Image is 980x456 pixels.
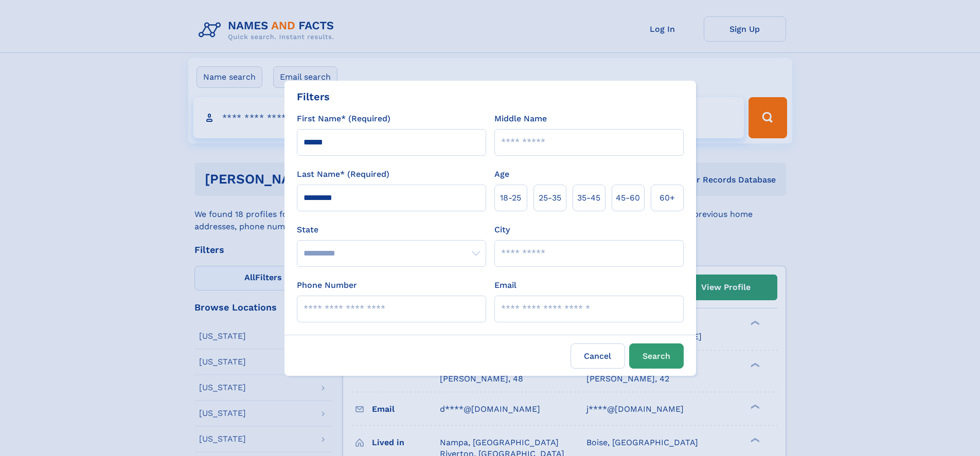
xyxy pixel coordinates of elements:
label: Middle Name [494,113,547,125]
span: 60+ [660,192,675,204]
span: 18‑25 [500,192,521,204]
span: 45‑60 [616,192,640,204]
label: Age [494,168,509,180]
span: 35‑45 [577,192,600,204]
label: State [297,224,486,236]
label: City [494,224,510,236]
div: Filters [297,89,330,104]
label: Last Name* (Required) [297,168,389,180]
label: Cancel [571,343,625,369]
span: 25‑35 [539,192,561,204]
button: Search [629,343,684,369]
label: Phone Number [297,279,357,291]
label: First Name* (Required) [297,113,390,125]
label: Email [494,279,516,291]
